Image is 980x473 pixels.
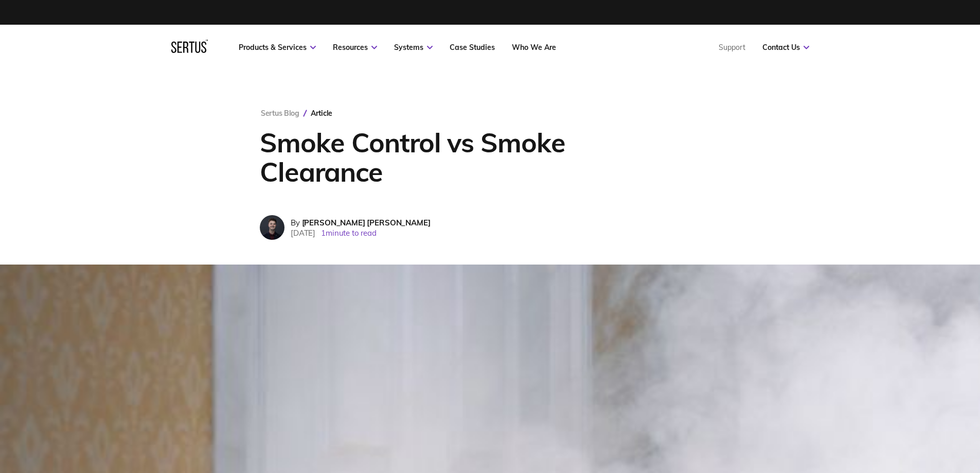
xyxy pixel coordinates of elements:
a: Contact Us [762,43,809,52]
iframe: Chat Widget [795,354,980,473]
div: By [291,218,431,227]
h1: Smoke Control vs Smoke Clearance [260,128,653,186]
a: Sertus Blog [261,109,299,118]
a: Support [719,43,745,52]
span: [DATE] [291,228,315,238]
a: Products & Services [239,43,316,52]
a: Systems [394,43,433,52]
span: 1 minute to read [321,228,377,238]
a: Resources [333,43,377,52]
span: [PERSON_NAME] [PERSON_NAME] [302,218,431,227]
a: Case Studies [450,43,495,52]
a: Who We Are [512,43,556,52]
